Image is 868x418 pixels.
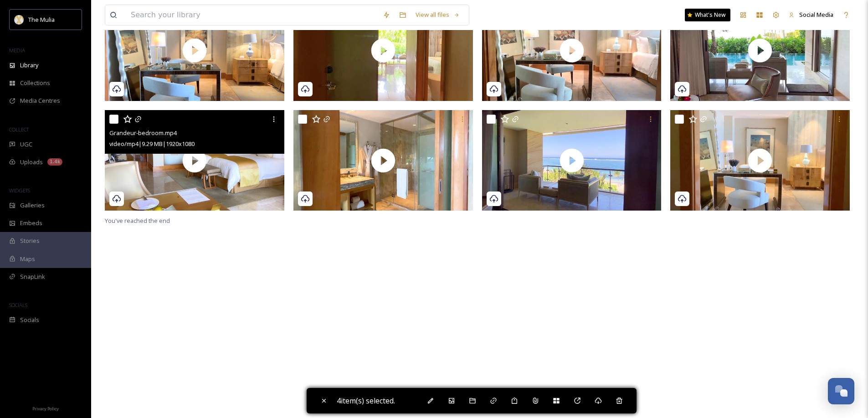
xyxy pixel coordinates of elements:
a: View all files [411,6,464,24]
span: SOCIALS [9,302,27,308]
span: WIDGETS [9,187,30,194]
span: Library [20,61,38,70]
span: You've reached the end [105,217,170,225]
input: Search your library [126,5,378,25]
img: thumbnail [293,110,473,211]
span: Privacy Policy [32,406,59,412]
span: Stories [20,237,40,245]
a: Social Media [784,6,838,24]
span: Grandeur-bedroom.mp4 [109,129,177,137]
span: 4 item(s) selected. [337,396,395,406]
span: Socials [20,316,39,324]
span: Maps [20,255,35,263]
button: Open Chat [828,378,854,404]
span: UGC [20,140,32,149]
a: What's New [685,9,730,21]
span: Embeds [20,219,42,227]
img: thumbnail [670,110,850,211]
span: Collections [20,79,50,87]
a: Privacy Policy [32,403,59,413]
div: 1.4k [47,158,62,166]
span: Galleries [20,201,45,210]
span: COLLECT [9,126,29,133]
span: Social Media [799,10,833,19]
span: MEDIA [9,47,25,54]
span: Media Centres [20,96,60,105]
span: video/mp4 | 9.29 MB | 1920 x 1080 [109,140,195,148]
span: Uploads [20,158,43,166]
span: The Mulia [28,15,55,24]
img: thumbnail [482,110,662,211]
img: mulia_logo.png [15,15,24,24]
span: SnapLink [20,272,45,281]
img: thumbnail [105,110,284,211]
